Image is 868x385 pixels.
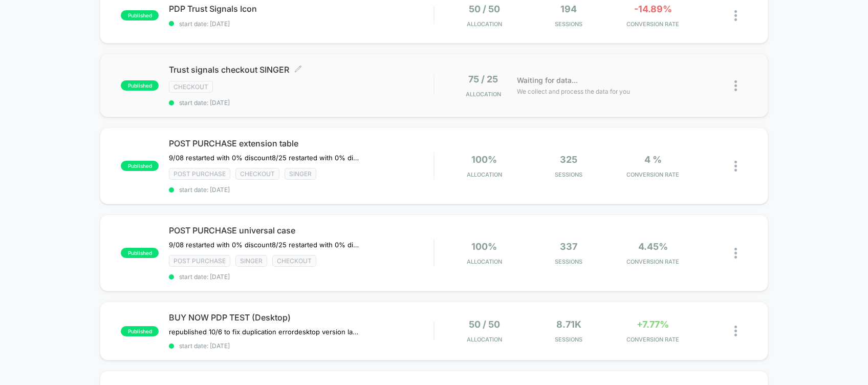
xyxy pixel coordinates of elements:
span: 50 / 50 [469,4,500,14]
span: 75 / 25 [468,74,498,84]
span: 194 [560,4,577,14]
span: checkout [169,81,213,93]
span: published [121,10,159,20]
span: CONVERSION RATE [613,336,692,343]
span: 9/08 restarted with 0% discount﻿8/25 restarted with 0% discount due to Laborday promo [169,154,359,162]
span: start date: [DATE] [169,99,433,106]
span: 9/08 restarted with 0% discount8/25 restarted with 0% discount due to Laborday promo10% off 6% CR... [169,241,359,249]
span: published [121,161,159,171]
span: start date: [DATE] [169,20,433,28]
span: 4 % [644,154,662,165]
span: start date: [DATE] [169,273,433,281]
span: Singer [285,168,316,180]
span: CONVERSION RATE [613,171,692,178]
span: Sessions [529,171,609,178]
span: Singer [235,255,267,267]
span: republished 10/6 to fix duplication errordesktop version launched 8.29 - republished on 9/2 to en... [169,328,359,336]
span: Sessions [529,258,609,265]
span: Allocation [467,171,502,178]
span: 8.71k [556,319,581,330]
span: Post Purchase [169,255,230,267]
span: 100% [471,241,497,252]
span: 4.45% [638,241,668,252]
span: start date: [DATE] [169,342,433,350]
span: CONVERSION RATE [613,20,692,28]
span: checkout [235,168,279,180]
span: Waiting for data... [517,75,578,86]
span: Allocation [467,258,502,265]
span: 50 / 50 [469,319,500,330]
img: close [734,248,737,259]
img: close [734,326,737,336]
span: Sessions [529,336,609,343]
span: CONVERSION RATE [613,258,692,265]
span: Allocation [467,20,502,28]
span: POST PURCHASE universal case [169,225,433,236]
span: +7.77% [637,319,669,330]
span: POST PURCHASE extension table [169,138,433,148]
span: Sessions [529,20,609,28]
span: start date: [DATE] [169,186,433,194]
span: -14.89% [634,4,672,14]
span: 337 [560,241,577,252]
span: 325 [560,154,577,165]
span: We collect and process the data for you [517,87,630,96]
img: close [734,10,737,21]
span: Allocation [466,91,501,98]
span: Post Purchase [169,168,230,180]
span: checkout [272,255,316,267]
img: close [734,80,737,91]
img: close [734,161,737,172]
span: Allocation [467,336,502,343]
span: published [121,80,159,91]
span: Trust signals checkout SINGER [169,65,433,75]
span: published [121,326,159,336]
span: 100% [471,154,497,165]
span: PDP Trust Signals Icon [169,4,433,14]
span: published [121,248,159,258]
span: BUY NOW PDP TEST (Desktop) [169,312,433,323]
